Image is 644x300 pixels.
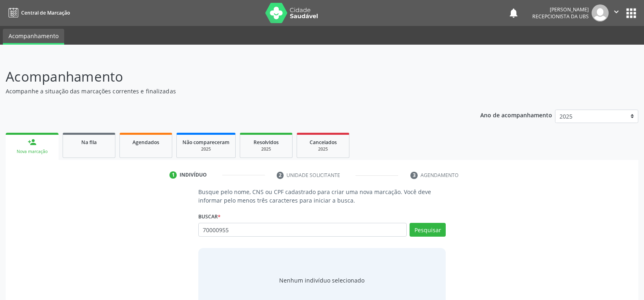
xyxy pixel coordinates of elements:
[28,138,37,147] div: person_add
[180,171,207,179] div: Indivíduo
[11,149,53,155] div: Nova marcação
[612,7,621,16] i: 
[532,13,589,20] span: Recepcionista da UBS
[254,139,279,146] span: Resolvidos
[198,223,407,237] input: Busque por nome, CNS ou CPF
[169,171,177,179] div: 1
[132,139,159,146] span: Agendados
[6,67,449,87] p: Acompanhamento
[410,223,446,237] button: Pesquisar
[609,4,624,22] button: 
[182,139,230,146] span: Não compareceram
[592,4,609,22] img: img
[81,139,97,146] span: Na fila
[198,188,446,205] p: Busque pelo nome, CNS ou CPF cadastrado para criar uma nova marcação. Você deve informar pelo men...
[480,110,552,120] p: Ano de acompanhamento
[198,210,221,223] label: Buscar
[3,29,64,45] a: Acompanhamento
[182,146,230,152] div: 2025
[6,87,449,95] p: Acompanhe a situação das marcações correntes e finalizadas
[303,146,343,152] div: 2025
[279,276,364,285] div: Nenhum indivíduo selecionado
[310,139,337,146] span: Cancelados
[624,6,638,20] button: apps
[21,9,70,16] span: Central de Marcação
[532,6,589,13] div: [PERSON_NAME]
[508,7,519,19] button: notifications
[246,146,286,152] div: 2025
[6,6,70,19] a: Central de Marcação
